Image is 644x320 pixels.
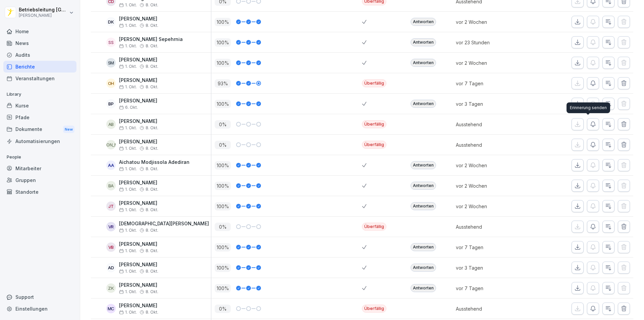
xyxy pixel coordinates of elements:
p: [PERSON_NAME] [119,303,158,309]
div: AB [106,120,116,129]
span: 8. Okt. [146,3,158,7]
span: 1. Okt. [119,167,137,171]
span: 1. Okt. [119,146,137,151]
p: 0 % [215,305,231,313]
p: 93 % [215,79,231,88]
div: OH [106,79,116,88]
span: 8. Okt. [146,208,158,212]
span: 8. Okt. [146,228,158,233]
div: Antworten [411,59,436,67]
span: 1. Okt. [119,248,137,253]
p: vor 2 Wochen [456,203,528,210]
p: Ausstehend [456,305,528,312]
p: [PERSON_NAME] [119,119,158,124]
p: [PERSON_NAME] Sepehrnia [119,37,183,42]
div: Antworten [411,38,436,46]
p: Ausstehend [456,121,528,128]
p: [PERSON_NAME] [119,241,158,247]
div: SS [106,38,116,47]
p: [PERSON_NAME] [119,98,157,104]
div: DK [106,17,116,27]
p: [PERSON_NAME] [119,16,158,22]
div: MC [106,304,116,313]
p: 100 % [215,284,231,292]
div: VR [106,222,116,231]
span: 8. Okt. [146,310,158,315]
p: 100 % [215,100,231,108]
span: 1. Okt. [119,126,137,130]
div: Antworten [411,243,436,251]
div: AD [106,263,116,272]
p: 0 % [215,120,231,129]
div: New [63,126,74,133]
div: Antworten [411,202,436,210]
p: vor 2 Wochen [456,18,528,26]
div: Überfällig [362,79,386,87]
span: 8. Okt. [146,248,158,253]
a: Kurse [3,100,76,111]
a: News [3,37,76,49]
p: vor 7 Tagen [456,80,528,87]
a: Veranstaltungen [3,73,76,84]
p: Ausstehend [456,223,528,230]
p: 100 % [215,264,231,272]
span: 8. Okt. [146,85,158,89]
p: [PERSON_NAME] [119,57,158,63]
p: vor 2 Wochen [456,162,528,169]
span: 6. Okt. [119,105,138,110]
div: Berichte [3,61,76,73]
p: [PERSON_NAME] [19,13,68,18]
div: ZK [106,283,116,293]
p: [PERSON_NAME] [119,200,158,206]
p: vor 3 Tagen [456,264,528,271]
p: Betriebsleitung [GEOGRAPHIC_DATA] [19,7,68,13]
p: vor 2 Wochen [456,182,528,189]
div: AA [106,161,116,170]
p: [PERSON_NAME] [119,262,158,268]
span: 1. Okt. [119,85,137,89]
div: Erinnerung senden [567,102,610,113]
a: Automatisierungen [3,135,76,147]
p: 100 % [215,161,231,170]
p: vor 7 Tagen [456,285,528,292]
span: 1. Okt. [119,187,137,192]
a: Audits [3,49,76,61]
span: 1. Okt. [119,64,137,69]
a: DokumenteNew [3,123,76,136]
span: 8. Okt. [146,126,158,130]
div: SM [106,58,116,67]
div: Antworten [411,182,436,190]
p: 0 % [215,223,231,231]
span: 1. Okt. [119,310,137,315]
div: BP [106,99,116,108]
p: 100 % [215,202,231,211]
p: 100 % [215,243,231,252]
a: Home [3,26,76,37]
p: [PERSON_NAME] [119,78,158,83]
span: 1. Okt. [119,44,137,48]
span: 1. Okt. [119,228,137,233]
div: Überfällig [362,305,386,313]
a: Einstellungen [3,303,76,315]
span: 1. Okt. [119,289,137,294]
p: [PERSON_NAME] [119,180,158,186]
p: 0 % [215,141,231,149]
div: Antworten [411,161,436,169]
p: [DEMOGRAPHIC_DATA][PERSON_NAME] [119,221,209,227]
p: [PERSON_NAME] [119,282,158,288]
span: 1. Okt. [119,269,137,274]
span: 8. Okt. [146,64,158,69]
p: 100 % [215,182,231,190]
div: Pfade [3,111,76,123]
div: JT [106,201,116,211]
div: [PERSON_NAME] [106,140,116,149]
p: 100 % [215,18,231,26]
a: Standorte [3,186,76,198]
